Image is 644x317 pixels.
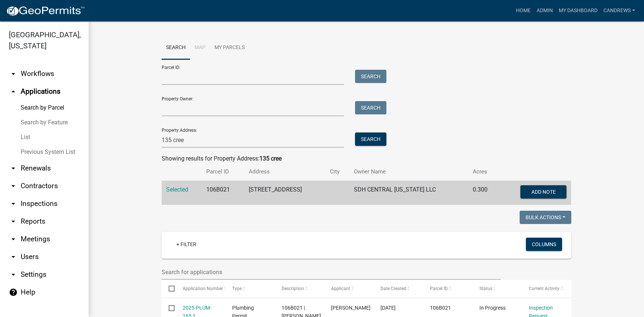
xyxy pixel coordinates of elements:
td: [STREET_ADDRESS] [244,181,326,205]
span: In Progress [479,305,506,311]
span: Date Created [380,286,406,291]
datatable-header-cell: Applicant [324,280,373,297]
i: arrow_drop_down [9,235,18,244]
button: Search [355,132,386,146]
datatable-header-cell: Application Number [176,280,225,297]
th: Address [244,163,326,180]
th: Parcel ID [202,163,244,180]
button: Search [355,70,386,83]
a: Home [513,4,534,18]
i: arrow_drop_up [9,87,18,96]
a: Selected [166,186,188,193]
span: Parcel ID [430,286,448,291]
span: Add Note [531,189,556,195]
span: Type [232,286,242,291]
td: 106B021 [202,181,244,205]
span: Application Number [183,286,223,291]
span: Current Activity [529,286,559,291]
span: 08/15/2025 [380,305,396,311]
th: Owner Name [349,163,468,180]
a: candrews [600,4,638,18]
datatable-header-cell: Select [162,280,176,297]
button: Bulk Actions [520,211,571,224]
i: help [9,288,18,297]
datatable-header-cell: Current Activity [522,280,571,297]
a: Admin [534,4,556,18]
th: Acres [468,163,499,180]
i: arrow_drop_down [9,270,18,279]
a: Search [162,36,190,60]
datatable-header-cell: Status [472,280,522,297]
i: arrow_drop_down [9,69,18,78]
datatable-header-cell: Type [225,280,275,297]
td: SDH CENTRAL [US_STATE] LLC [349,181,468,205]
span: Applicant [331,286,350,291]
datatable-header-cell: Description [275,280,324,297]
i: arrow_drop_down [9,252,18,261]
button: Columns [526,238,562,251]
input: Search for applications [162,265,501,280]
div: Showing results for Property Address: [162,154,571,163]
a: + Filter [171,238,202,251]
i: arrow_drop_down [9,182,18,190]
a: My Parcels [210,36,249,60]
strong: 135 cree [259,155,282,162]
span: Justin [331,305,371,311]
i: arrow_drop_down [9,199,18,208]
span: 106B021 [430,305,451,311]
i: arrow_drop_down [9,164,18,173]
td: 0.300 [468,181,499,205]
datatable-header-cell: Parcel ID [423,280,472,297]
i: arrow_drop_down [9,217,18,226]
span: Status [479,286,492,291]
a: My Dashboard [556,4,600,18]
datatable-header-cell: Date Created [373,280,423,297]
button: Add Note [520,185,566,199]
th: City [326,163,349,180]
span: Description [282,286,304,291]
button: Search [355,101,386,114]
